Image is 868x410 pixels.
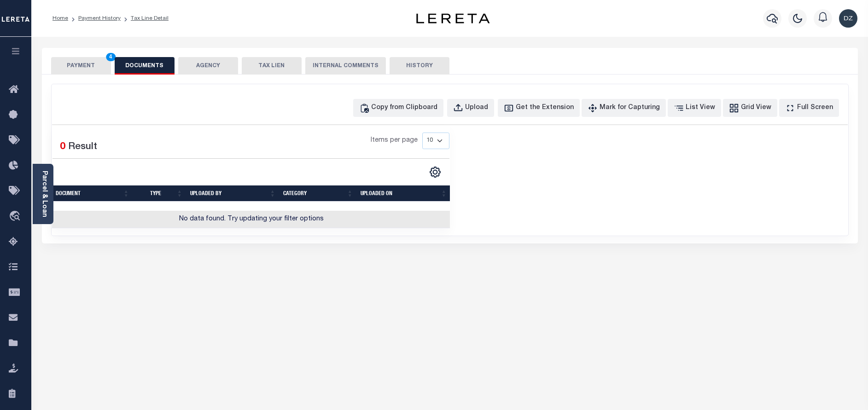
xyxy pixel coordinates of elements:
[186,185,280,202] th: UPLOADED BY: activate to sort column ascending
[668,99,721,117] button: List View
[51,57,111,75] button: PAYMENT
[839,9,857,28] img: svg+xml;base64,PHN2ZyB4bWxucz0iaHR0cDovL3d3dy53My5vcmcvMjAwMC9zdmciIHBvaW50ZXItZXZlbnRzPSJub25lIi...
[723,99,777,117] button: Grid View
[68,140,97,155] label: Result
[779,99,839,117] button: Full Screen
[353,99,443,117] button: Copy from Clipboard
[371,103,437,113] div: Copy from Clipboard
[52,211,451,229] td: No data found. Try updating your filter options
[600,103,660,113] div: Mark for Capturing
[9,211,23,223] i: travel_explore
[416,13,490,23] img: logo-dark.svg
[390,57,449,75] button: HISTORY
[78,16,121,21] a: Payment History
[52,185,133,202] th: Document: activate to sort column ascending
[115,57,175,75] button: DOCUMENTS
[305,57,386,75] button: INTERNAL COMMENTS
[357,185,451,202] th: UPLOADED ON: activate to sort column ascending
[371,136,418,146] span: Items per page
[242,57,302,75] button: TAX LIEN
[131,16,169,21] a: Tax Line Detail
[741,103,771,113] div: Grid View
[447,99,494,117] button: Upload
[465,103,488,113] div: Upload
[133,185,186,202] th: TYPE: activate to sort column ascending
[41,171,47,217] a: Parcel & Loan
[797,103,833,113] div: Full Screen
[52,16,68,21] a: Home
[280,185,357,202] th: CATEGORY: activate to sort column ascending
[178,57,238,75] button: AGENCY
[60,142,65,152] span: 0
[686,103,715,113] div: List View
[106,53,116,61] span: 4
[498,99,580,117] button: Get the Extension
[582,99,666,117] button: Mark for Capturing
[516,103,574,113] div: Get the Extension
